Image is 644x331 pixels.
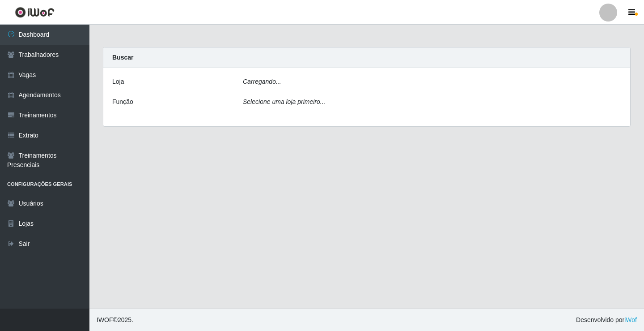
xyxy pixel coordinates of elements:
[112,77,124,86] label: Loja
[624,316,637,323] a: iWof
[112,54,133,61] strong: Buscar
[97,315,133,325] span: © 2025 .
[243,98,325,105] i: Selecione uma loja primeiro...
[576,315,637,325] span: Desenvolvido por
[15,7,55,18] img: CoreUI Logo
[97,316,113,323] span: IWOF
[112,97,133,107] label: Função
[243,78,281,85] i: Carregando...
